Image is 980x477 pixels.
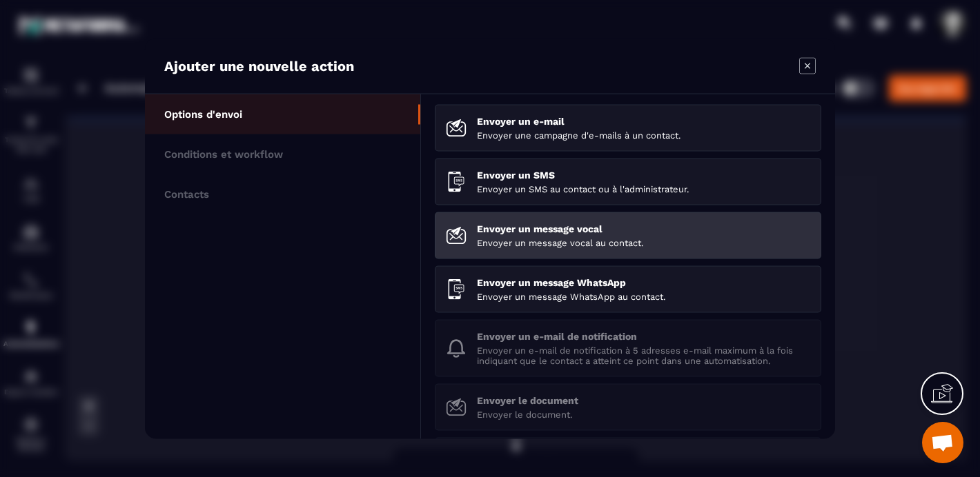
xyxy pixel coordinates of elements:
[477,345,810,366] p: Envoyer un e-mail de notification à 5 adresses e-mail maximum à la fois indiquant que le contact ...
[477,130,810,141] p: Envoyer une campagne d'e-mails à un contact.
[922,422,963,463] div: Ouvrir le chat
[477,184,810,194] p: Envoyer un SMS au contact ou à l'administrateur.
[446,225,467,246] img: sendVoiceMessage.svg
[477,223,810,234] p: Envoyer un message vocal
[477,277,810,288] p: Envoyer un message WhatsApp
[446,172,467,192] img: sendSms.svg
[164,148,283,161] p: Conditions et workflow
[477,170,810,181] p: Envoyer un SMS
[477,395,810,406] p: Envoyer le document
[164,108,242,121] p: Options d'envoi
[477,116,810,127] p: Envoyer un e-mail
[164,58,354,74] p: Ajouter une nouvelle action
[446,397,467,418] img: sendDocument.svg
[446,279,467,300] img: sendWhatsappMessage.svg
[446,118,467,139] img: sendEmail.svg
[446,338,467,358] img: bell.svg
[477,238,810,248] p: Envoyer un message vocal au contact.
[477,331,810,342] p: Envoyer un e-mail de notification
[477,292,810,302] p: Envoyer un message WhatsApp au contact.
[164,188,209,201] p: Contacts
[477,409,810,420] p: Envoyer le document.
